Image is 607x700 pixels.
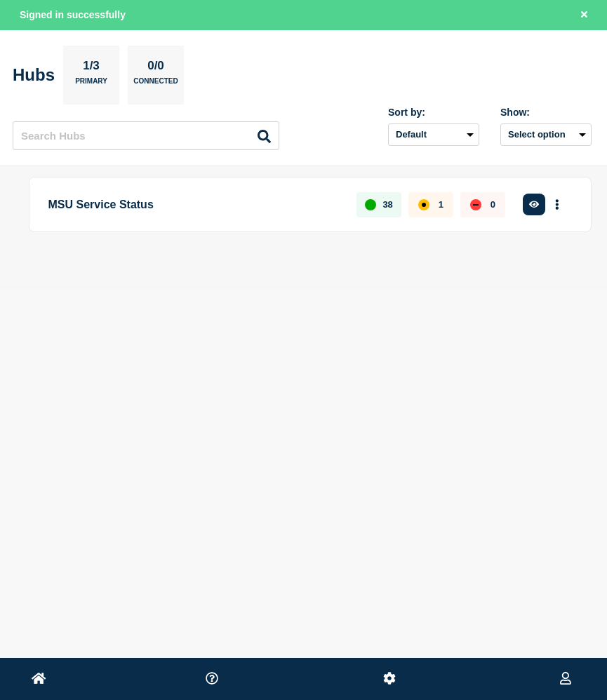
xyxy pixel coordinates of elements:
p: MSU Service Status [48,191,341,217]
p: 1/3 [78,59,105,77]
select: Sort by [388,123,479,146]
p: 0/0 [142,59,170,77]
div: Sort by: [388,107,479,118]
button: More actions [548,191,566,217]
div: Show: [500,107,592,118]
p: 1 [439,199,443,210]
div: down [470,199,481,210]
p: 0 [491,199,495,210]
h2: Hubs [13,65,55,85]
input: Search Hubs [13,121,279,150]
p: Primary [75,77,107,92]
button: Close banner [575,7,593,23]
p: 38 [382,199,392,210]
p: Connected [133,77,178,92]
div: affected [418,199,429,210]
button: Select option [500,123,592,146]
div: up [365,199,376,210]
span: Signed in successfully [20,9,126,20]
